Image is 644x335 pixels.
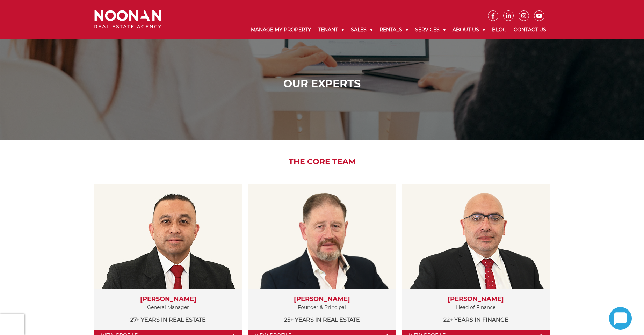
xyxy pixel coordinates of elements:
[255,303,389,312] p: Founder & Principal
[489,21,510,39] a: Blog
[101,315,235,324] p: 27+ years in Real Estate
[412,21,449,39] a: Services
[255,296,389,303] h3: [PERSON_NAME]
[510,21,550,39] a: Contact Us
[347,21,376,39] a: Sales
[314,21,347,39] a: Tenant
[255,315,389,324] p: 25+ years in Real Estate
[94,10,161,29] img: Noonan Real Estate Agency
[409,296,543,303] h3: [PERSON_NAME]
[247,21,314,39] a: Manage My Property
[449,21,489,39] a: About Us
[89,157,555,166] h2: The Core Team
[101,296,235,303] h3: [PERSON_NAME]
[101,303,235,312] p: General Manager
[409,315,543,324] p: 22+ years in Finance
[96,78,548,90] h1: Our Experts
[376,21,412,39] a: Rentals
[409,303,543,312] p: Head of Finance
